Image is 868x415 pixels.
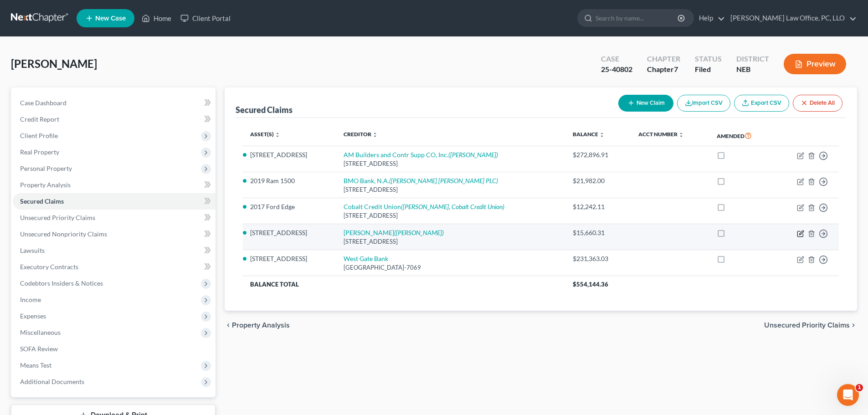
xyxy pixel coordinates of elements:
span: Personal Property [20,164,72,172]
i: chevron_right [850,322,857,329]
span: Miscellaneous [20,328,61,336]
a: [PERSON_NAME] Law Office, PC, LLO [726,10,857,26]
a: Creditor unfold_more [344,131,378,138]
div: $12,242.11 [573,202,624,211]
div: Secured Claims [236,104,293,115]
i: unfold_more [678,132,684,138]
span: Property Analysis [20,181,71,189]
a: Export CSV [734,95,789,112]
div: [GEOGRAPHIC_DATA]-7069 [344,263,558,272]
div: [STREET_ADDRESS] [344,185,558,194]
div: [STREET_ADDRESS] [344,159,558,168]
span: 1 [856,384,863,391]
div: 25-40802 [601,64,632,75]
span: Secured Claims [20,197,64,205]
span: Executory Contracts [20,263,78,271]
i: ([PERSON_NAME], Cobalt Credit Union) [401,203,504,210]
button: New Claim [618,95,673,112]
div: $231,363.03 [573,254,624,263]
li: [STREET_ADDRESS] [250,228,329,237]
li: 2017 Ford Edge [250,202,329,211]
a: Case Dashboard [13,95,216,111]
span: Additional Documents [20,378,84,385]
span: Case Dashboard [20,99,67,107]
i: ([PERSON_NAME] [PERSON_NAME] PLC) [389,177,498,184]
div: NEB [736,64,769,75]
a: Executory Contracts [13,259,216,275]
button: Delete All [793,95,842,112]
span: Unsecured Nonpriority Claims [20,230,107,238]
span: Means Test [20,361,51,369]
a: Cobalt Credit Union([PERSON_NAME], Cobalt Credit Union) [344,203,504,210]
div: District [736,54,769,64]
div: [STREET_ADDRESS] [344,211,558,220]
th: Balance Total [243,276,565,292]
li: [STREET_ADDRESS] [250,150,329,159]
span: Codebtors Insiders & Notices [20,279,103,287]
button: Import CSV [677,95,730,112]
span: New Case [95,15,126,22]
a: Secured Claims [13,193,216,210]
a: Client Portal [176,10,235,26]
div: Chapter [647,64,680,75]
a: West Gate Bank [344,255,388,262]
button: Unsecured Priority Claims chevron_right [764,322,857,329]
button: Preview [784,54,846,74]
a: Credit Report [13,111,216,128]
div: [STREET_ADDRESS] [344,237,558,246]
i: ([PERSON_NAME]) [448,151,498,159]
a: SOFA Review [13,341,216,357]
div: Case [601,54,632,64]
a: [PERSON_NAME]([PERSON_NAME]) [344,229,444,236]
span: Real Property [20,148,59,156]
div: $15,660.31 [573,228,624,237]
div: $272,896.91 [573,150,624,159]
li: 2019 Ram 1500 [250,176,329,185]
i: unfold_more [372,132,378,138]
i: chevron_left [225,322,232,329]
span: Expenses [20,312,46,320]
span: Client Profile [20,132,58,139]
a: Property Analysis [13,177,216,193]
a: Asset(s) unfold_more [250,131,280,138]
span: 7 [674,65,678,73]
a: Unsecured Nonpriority Claims [13,226,216,242]
iframe: Intercom live chat [837,384,859,406]
span: [PERSON_NAME] [11,57,97,70]
span: SOFA Review [20,345,58,353]
span: Unsecured Priority Claims [20,214,95,221]
button: chevron_left Property Analysis [225,322,290,329]
div: Chapter [647,54,680,64]
span: Lawsuits [20,246,45,254]
div: Filed [695,64,722,75]
a: Acct Number unfold_more [638,131,684,138]
i: unfold_more [599,132,605,138]
a: AM Builders and Contr Supp CO, Inc.([PERSON_NAME]) [344,151,498,159]
span: Credit Report [20,115,59,123]
i: ([PERSON_NAME]) [394,229,444,236]
a: Unsecured Priority Claims [13,210,216,226]
a: Help [694,10,725,26]
div: Status [695,54,722,64]
div: $21,982.00 [573,176,624,185]
span: Unsecured Priority Claims [764,322,850,329]
a: Home [137,10,176,26]
th: Amended [709,125,774,146]
i: unfold_more [275,132,280,138]
span: Income [20,296,41,303]
a: BMO Bank, N.A.([PERSON_NAME] [PERSON_NAME] PLC) [344,177,498,184]
span: $554,144.36 [573,281,608,288]
li: [STREET_ADDRESS] [250,254,329,263]
input: Search by name... [596,10,679,26]
a: Balance unfold_more [573,131,605,138]
a: Lawsuits [13,242,216,259]
span: Property Analysis [232,322,290,329]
